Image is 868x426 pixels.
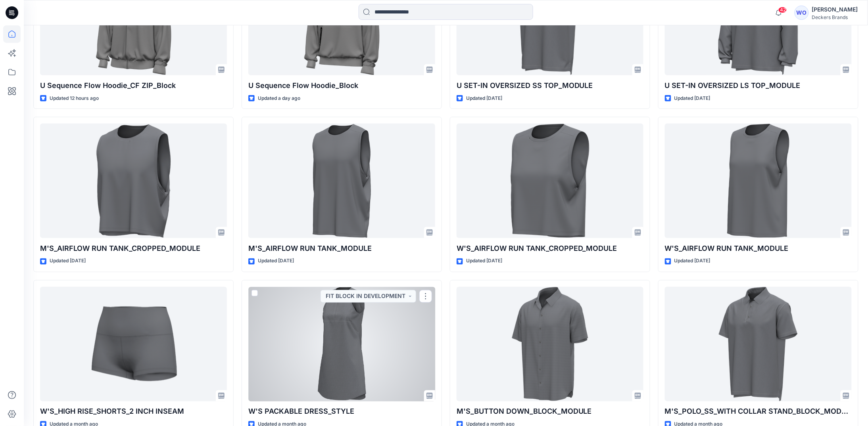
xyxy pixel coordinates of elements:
[248,243,435,254] p: M'S_AIRFLOW RUN TANK_MODULE
[665,243,852,254] p: W'S_AIRFLOW RUN TANK_MODULE
[40,287,227,401] a: W'S_HIGH RISE_SHORTS_2 INCH INSEAM
[665,406,852,417] p: M'S_POLO_SS_WITH COLLAR STAND_BLOCK_MODULE
[674,257,711,266] p: Updated [DATE]
[457,287,643,401] a: M'S_BUTTON DOWN_BLOCK_MODULE
[665,124,852,238] a: W'S_AIRFLOW RUN TANK_MODULE
[457,406,643,417] p: M'S_BUTTON DOWN_BLOCK_MODULE
[258,94,300,103] p: Updated a day ago
[248,80,435,91] p: U Sequence Flow Hoodie_Block
[50,257,86,266] p: Updated [DATE]
[665,287,852,401] a: M'S_POLO_SS_WITH COLLAR STAND_BLOCK_MODULE
[812,14,858,20] div: Deckers Brands
[248,287,435,401] a: W'S PACKABLE DRESS_STYLE
[466,94,502,103] p: Updated [DATE]
[778,7,787,13] span: 42
[457,124,643,238] a: W'S_AIRFLOW RUN TANK_CROPPED_MODULE
[457,243,643,254] p: W'S_AIRFLOW RUN TANK_CROPPED_MODULE
[50,94,99,103] p: Updated 12 hours ago
[258,257,294,266] p: Updated [DATE]
[40,80,227,91] p: U Sequence Flow Hoodie_CF ZIP_Block
[40,243,227,254] p: M'S_AIRFLOW RUN TANK_CROPPED_MODULE
[248,406,435,417] p: W'S PACKABLE DRESS_STYLE
[248,124,435,238] a: M'S_AIRFLOW RUN TANK_MODULE
[466,257,502,266] p: Updated [DATE]
[40,124,227,238] a: M'S_AIRFLOW RUN TANK_CROPPED_MODULE
[457,80,643,91] p: U SET-IN OVERSIZED SS TOP_MODULE
[812,5,858,14] div: [PERSON_NAME]
[40,406,227,417] p: W'S_HIGH RISE_SHORTS_2 INCH INSEAM
[674,94,711,103] p: Updated [DATE]
[795,6,809,20] div: WO
[665,80,852,91] p: U SET-IN OVERSIZED LS TOP_MODULE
